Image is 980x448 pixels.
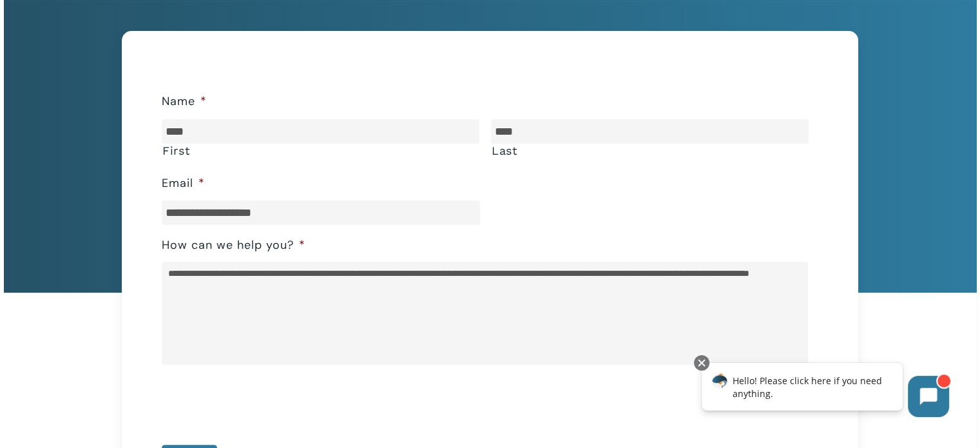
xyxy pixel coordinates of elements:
[162,176,205,191] label: Email
[492,144,809,157] label: Last
[162,374,358,424] iframe: reCAPTCHA
[162,238,305,253] label: How can we help you?
[162,144,479,157] label: First
[162,94,207,109] label: Name
[688,353,962,430] iframe: Chatbot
